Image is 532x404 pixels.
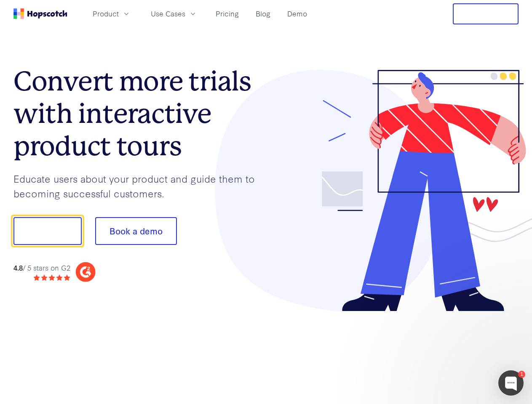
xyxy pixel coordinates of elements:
a: Home [13,8,67,19]
span: Use Cases [151,8,185,19]
a: Pricing [212,7,242,21]
span: Product [93,8,119,19]
button: Book a demo [95,217,177,245]
button: Use Cases [146,7,202,21]
p: Educate users about your product and guide them to becoming successful customers. [13,171,266,200]
button: Free Trial [453,3,519,24]
h1: Convert more trials with interactive product tours [13,65,266,162]
div: / 5 stars on G2 [13,263,70,273]
button: Show me! [13,217,82,245]
button: Product [88,7,136,21]
div: 1 [518,371,525,378]
strong: 4.8 [13,263,23,272]
a: Demo [284,7,310,21]
a: Blog [252,7,274,21]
